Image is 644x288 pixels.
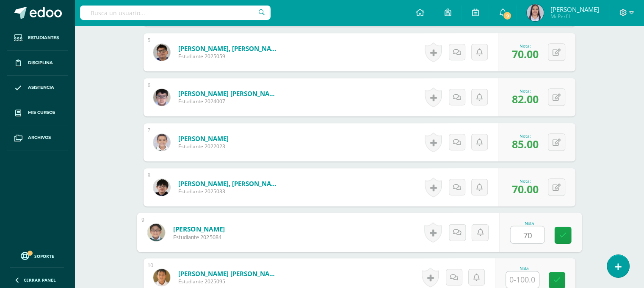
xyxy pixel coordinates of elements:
[506,271,539,288] input: 0-100.0
[34,253,54,259] span: Soporte
[153,269,170,286] img: ebfa9ca0ae7a94909e0b590fc82464da.png
[7,51,68,76] a: Disciplina
[10,250,64,261] a: Soporte
[550,5,599,14] span: [PERSON_NAME]
[178,269,280,278] a: [PERSON_NAME] [PERSON_NAME]
[80,6,271,20] input: Busca un usuario...
[7,100,68,125] a: Mis cursos
[7,25,68,51] a: Estudiantes
[178,143,229,150] span: Estudiante 2022023
[512,178,539,184] div: Nota:
[178,98,280,105] span: Estudiante 2024007
[153,89,170,106] img: cf54c022b5922c428f7dbc59d838d139.png
[506,266,543,271] div: Nota
[28,34,59,41] span: Estudiantes
[173,224,225,233] a: [PERSON_NAME]
[512,137,539,151] span: 85.00
[178,179,280,188] a: [PERSON_NAME], [PERSON_NAME]
[510,221,548,226] div: Nota
[173,233,225,241] span: Estudiante 2025084
[178,278,280,285] span: Estudiante 2025095
[512,133,539,139] div: Nota:
[178,89,280,98] a: [PERSON_NAME] [PERSON_NAME]
[153,179,170,196] img: 41aae962486327ae7ea5d91a7fc15848.png
[510,226,544,243] input: 0-100.0
[512,47,539,61] span: 70.00
[28,59,53,66] span: Disciplina
[147,223,165,241] img: 7a6e48f1ff796d361f0dced0789bff19.png
[527,4,544,21] img: 7b0a8bda75b15fee07b897fe78f629f0.png
[178,44,280,53] a: [PERSON_NAME], [PERSON_NAME]
[512,92,539,106] span: 82.00
[24,277,56,283] span: Cerrar panel
[178,134,229,143] a: [PERSON_NAME]
[28,109,55,116] span: Mis cursos
[7,125,68,150] a: Archivos
[153,44,170,61] img: 5c08cdb4638f1b3609d1f8d8f082b455.png
[153,134,170,151] img: bd44cf510c17c620c41188271dbf2836.png
[178,53,280,60] span: Estudiante 2025059
[550,13,599,20] span: Mi Perfil
[178,188,280,195] span: Estudiante 2025033
[28,134,51,141] span: Archivos
[28,84,54,91] span: Asistencia
[512,182,539,196] span: 70.00
[503,11,512,20] span: 9
[512,88,539,94] div: Nota:
[512,43,539,49] div: Nota:
[7,76,68,101] a: Asistencia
